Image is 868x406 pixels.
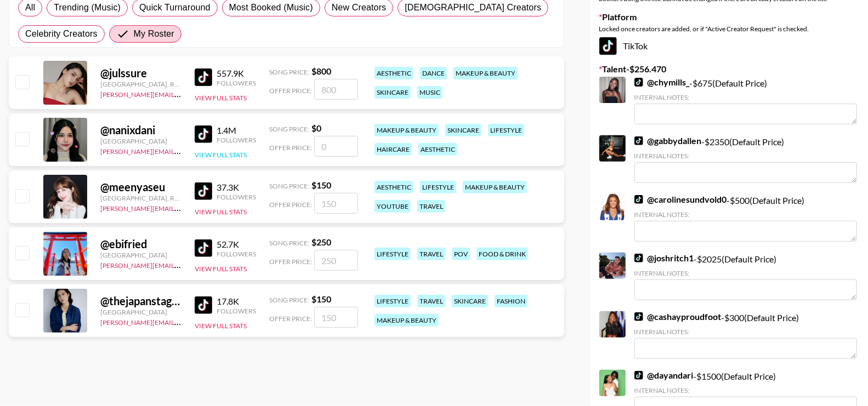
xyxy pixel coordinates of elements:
[634,371,643,380] img: TikTok
[375,124,439,136] div: makeup & beauty
[634,93,857,101] div: Internal Notes:
[217,182,256,193] div: 37.3K
[269,258,312,266] span: Offer Price:
[634,194,727,205] a: @carolinesundvold0
[375,314,439,327] div: makeup & beauty
[599,12,859,22] label: Platform
[311,180,331,190] strong: $ 150
[375,67,413,79] div: aesthetic
[495,295,527,307] div: fashion
[269,87,312,95] span: Offer Price:
[375,200,411,213] div: youtube
[463,181,527,193] div: makeup & beauty
[195,151,247,159] button: View Full Stats
[634,253,694,264] a: @joshritch1
[269,182,309,190] span: Song Price:
[100,294,181,308] div: @ thejapanstagram
[634,136,643,145] img: TikTok
[314,250,358,271] input: 250
[217,136,256,144] div: Followers
[195,94,247,102] button: View Full Stats
[134,27,174,41] span: My Roster
[311,123,321,133] strong: $ 0
[217,239,256,250] div: 52.7K
[100,123,181,137] div: @ nanixdani
[195,296,212,314] img: TikTok
[217,79,256,87] div: Followers
[375,248,411,260] div: lifestyle
[445,124,481,136] div: skincare
[100,202,315,213] a: [PERSON_NAME][EMAIL_ADDRESS][PERSON_NAME][DOMAIN_NAME]
[634,370,694,381] a: @dayandari
[195,125,212,143] img: TikTok
[634,254,643,262] img: TikTok
[452,295,488,307] div: skincare
[634,77,857,124] div: - $ 675 (Default Price)
[217,125,256,136] div: 1.4M
[25,27,98,41] span: Celebrity Creators
[269,125,309,133] span: Song Price:
[453,67,518,79] div: makeup & beauty
[405,1,541,14] span: [DEMOGRAPHIC_DATA] Creators
[314,307,358,328] input: 150
[269,314,312,323] span: Offer Price:
[634,195,643,204] img: TikTok
[25,1,35,14] span: All
[476,248,528,260] div: food & drink
[634,312,643,321] img: TikTok
[195,208,247,216] button: View Full Stats
[195,239,212,257] img: TikTok
[634,78,643,87] img: TikTok
[100,259,315,270] a: [PERSON_NAME][EMAIL_ADDRESS][PERSON_NAME][DOMAIN_NAME]
[100,316,315,327] a: [PERSON_NAME][EMAIL_ADDRESS][PERSON_NAME][DOMAIN_NAME]
[100,194,181,202] div: [GEOGRAPHIC_DATA], Republic of
[100,66,181,80] div: @ julssure
[375,295,411,307] div: lifestyle
[195,68,212,86] img: TikTok
[488,124,524,136] div: lifestyle
[100,80,181,88] div: [GEOGRAPHIC_DATA], Republic of
[195,182,212,200] img: TikTok
[634,77,690,88] a: @chymills_
[314,79,358,100] input: 800
[100,88,315,99] a: [PERSON_NAME][EMAIL_ADDRESS][PERSON_NAME][DOMAIN_NAME]
[375,143,412,156] div: haircare
[100,145,315,156] a: [PERSON_NAME][EMAIL_ADDRESS][PERSON_NAME][DOMAIN_NAME]
[417,248,445,260] div: travel
[217,68,256,79] div: 557.9K
[420,67,447,79] div: dance
[269,144,312,152] span: Offer Price:
[100,251,181,259] div: [GEOGRAPHIC_DATA]
[269,296,309,304] span: Song Price:
[634,253,857,300] div: - $ 2025 (Default Price)
[332,1,387,14] span: New Creators
[599,64,859,75] label: Talent - $ 256.470
[634,194,857,242] div: - $ 500 (Default Price)
[634,269,857,277] div: Internal Notes:
[54,1,121,14] span: Trending (Music)
[314,193,358,214] input: 150
[100,180,181,194] div: @ meenyaseu
[634,152,857,160] div: Internal Notes:
[269,201,312,209] span: Offer Price:
[139,1,211,14] span: Quick Turnaround
[311,294,331,304] strong: $ 150
[311,237,331,247] strong: $ 250
[417,200,445,213] div: travel
[634,386,857,394] div: Internal Notes:
[100,308,181,316] div: [GEOGRAPHIC_DATA]
[229,1,313,14] span: Most Booked (Music)
[217,296,256,307] div: 17.8K
[269,68,309,76] span: Song Price:
[634,328,857,336] div: Internal Notes:
[217,193,256,201] div: Followers
[418,143,457,156] div: aesthetic
[452,248,470,260] div: pov
[417,295,445,307] div: travel
[599,37,617,55] img: TikTok
[634,135,857,183] div: - $ 2350 (Default Price)
[195,265,247,273] button: View Full Stats
[420,181,456,193] div: lifestyle
[217,250,256,258] div: Followers
[634,210,857,219] div: Internal Notes:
